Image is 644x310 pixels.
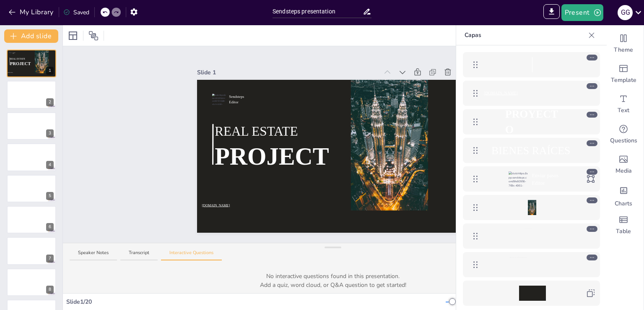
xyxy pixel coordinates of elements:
span: Questions [610,137,637,145]
span: PROJECT [215,142,330,170]
div: 1 [7,50,56,77]
div: 3 [7,112,56,140]
div: BIENES RAÍCES [463,138,600,163]
div: Add ready made slides [603,59,644,89]
div: 8 [46,286,54,294]
div: blob:https://app.sendsteps.com/c2c007b9-b8b8-4873-8909-84fc2981a39c [463,252,600,277]
div: Slide 1 [197,68,378,77]
font: [DOMAIN_NAME] [484,91,518,95]
span: REAL ESTATE [10,58,25,60]
span: Position [88,31,99,41]
div: blob:https://app.sendsteps.com/5456b298-1623-4f48-b329-63746c5d4a1f [463,223,600,249]
p: No interactive questions found in this presentation. [78,272,588,281]
span: [DOMAIN_NAME] [8,72,13,73]
input: Insert title [273,5,363,18]
div: Add charts and graphs [603,180,644,210]
span: Table [616,227,631,236]
span: Text [618,106,629,115]
div: 8 [7,268,56,296]
div: Saved [63,8,89,17]
button: Speaker Notes [70,250,117,261]
font: PROYECTO [505,108,558,135]
div: blob:https://app.sendsteps.com/8fe60956-769c-4361-b56e-6e33755550bcEnviar pasosEditor [463,166,600,192]
div: PROYECTO [463,109,600,134]
div: Add a table [603,210,644,240]
div: 5 [7,175,56,202]
button: Add slide [4,29,58,43]
span: Charts [615,200,632,208]
button: G G [618,4,633,21]
span: [DOMAIN_NAME] [202,204,230,208]
div: 2 [46,98,54,106]
div: Add text boxes [603,89,644,119]
span: Template [611,76,636,84]
div: https://images.unsplash.com/photo-1508062878650-88b52897f298?crop=entropy&cs=srgb&fm=jpg&ixid=M3w... [463,195,600,220]
div: Slide 1 / 20 [66,297,446,306]
div: 2 [7,81,56,108]
span: Editor [229,100,239,104]
div: G G [618,5,633,20]
p: Add a quiz, word cloud, or Q&A question to get started! [78,281,588,289]
font: BIENES RAÍCES [491,144,570,156]
font: Capas [465,31,481,39]
button: Transcript [120,250,158,261]
div: 4 [7,143,56,171]
div: 4 [46,161,54,169]
div: 3 [46,129,54,137]
button: Interactive Questions [161,250,222,261]
span: Sendsteps [229,95,244,99]
button: Present [561,4,603,21]
div: 5 [46,192,54,200]
div: 6 [7,206,56,234]
div: Change the overall theme [603,29,644,59]
div: 7 [46,255,54,263]
span: Editor [13,53,14,54]
button: My Library [6,5,57,19]
font: Editor [532,180,545,186]
span: Export to PowerPoint [543,4,560,21]
div: 1 [46,67,54,75]
span: REAL ESTATE [215,124,298,139]
span: PROJECT [10,61,31,66]
span: Theme [614,46,633,54]
div: Get real-time input from your audience [603,119,644,150]
span: Media [615,167,632,175]
div: Layout [66,29,80,42]
font: Enviar pasos [532,173,558,179]
div: Add images, graphics, shapes or video [603,150,644,180]
div: 6 [46,223,54,231]
div: 7 [7,237,56,265]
